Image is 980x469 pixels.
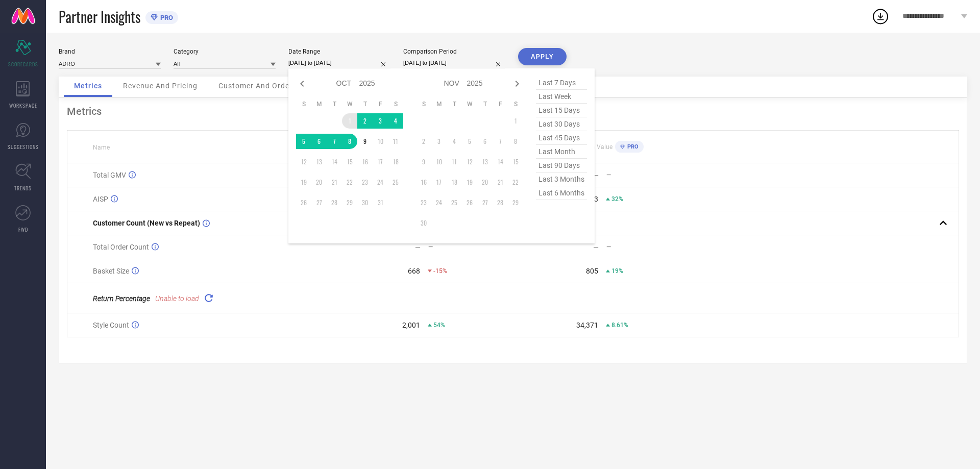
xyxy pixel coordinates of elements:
[586,267,598,275] div: 805
[202,291,216,305] div: Reload "Return Percentage "
[508,195,523,210] td: Sat Nov 29 2025
[447,154,462,169] td: Tue Nov 11 2025
[357,113,373,129] td: Thu Oct 02 2025
[447,175,462,190] td: Tue Nov 18 2025
[342,175,357,190] td: Wed Oct 22 2025
[536,159,587,172] span: last 90 days
[357,100,373,108] th: Thursday
[388,113,403,129] td: Sat Oct 04 2025
[311,195,327,210] td: Mon Oct 27 2025
[155,294,199,303] span: Unable to load
[625,143,639,150] span: PRO
[511,78,523,90] div: Next month
[447,134,462,149] td: Tue Nov 04 2025
[431,195,447,210] td: Mon Nov 24 2025
[433,322,445,329] span: 54%
[9,102,37,109] span: WORKSPACE
[93,267,129,275] span: Basket Size
[388,134,403,149] td: Sat Oct 11 2025
[431,100,447,108] th: Monday
[388,154,403,169] td: Sat Oct 18 2025
[93,171,126,179] span: Total GMV
[388,175,403,190] td: Sat Oct 25 2025
[462,154,477,169] td: Wed Nov 12 2025
[493,154,508,169] td: Fri Nov 14 2025
[311,154,327,169] td: Mon Oct 13 2025
[593,171,599,179] div: —
[342,113,357,129] td: Wed Oct 01 2025
[8,143,39,151] span: SUGGESTIONS
[493,134,508,149] td: Fri Nov 07 2025
[428,243,512,251] div: —
[493,175,508,190] td: Fri Nov 21 2025
[311,134,327,149] td: Mon Oct 06 2025
[606,243,691,251] div: —
[18,226,28,233] span: FWD
[508,100,523,108] th: Saturday
[402,321,420,329] div: 2,001
[296,100,311,108] th: Sunday
[408,267,420,275] div: 668
[508,154,523,169] td: Sat Nov 15 2025
[327,175,342,190] td: Tue Oct 21 2025
[447,100,462,108] th: Tuesday
[74,82,102,90] span: Metrics
[357,154,373,169] td: Thu Oct 16 2025
[416,154,431,169] td: Sun Nov 09 2025
[288,58,390,68] input: Select date range
[373,195,388,210] td: Fri Oct 31 2025
[462,175,477,190] td: Wed Nov 19 2025
[447,195,462,210] td: Tue Nov 25 2025
[508,113,523,129] td: Sat Nov 01 2025
[311,175,327,190] td: Mon Oct 20 2025
[59,6,140,27] span: Partner Insights
[373,175,388,190] td: Fri Oct 24 2025
[416,195,431,210] td: Sun Nov 23 2025
[8,60,38,68] span: SCORECARDS
[593,243,599,251] div: —
[536,186,587,200] span: last 6 months
[606,171,691,179] div: —
[59,48,161,55] div: Brand
[373,113,388,129] td: Fri Oct 03 2025
[93,195,108,203] span: AISP
[93,219,200,227] span: Customer Count (New vs Repeat)
[327,154,342,169] td: Tue Oct 14 2025
[123,82,198,90] span: Revenue And Pricing
[288,48,390,55] div: Date Range
[477,195,493,210] td: Thu Nov 27 2025
[431,175,447,190] td: Mon Nov 17 2025
[296,134,311,149] td: Sun Oct 05 2025
[342,100,357,108] th: Wednesday
[373,100,388,108] th: Friday
[388,100,403,108] th: Saturday
[373,154,388,169] td: Fri Oct 17 2025
[357,134,373,149] td: Thu Oct 09 2025
[477,154,493,169] td: Thu Nov 13 2025
[327,100,342,108] th: Tuesday
[431,134,447,149] td: Mon Nov 03 2025
[342,195,357,210] td: Wed Oct 29 2025
[536,104,587,117] span: last 15 days
[462,134,477,149] td: Wed Nov 05 2025
[327,134,342,149] td: Tue Oct 07 2025
[296,154,311,169] td: Sun Oct 12 2025
[536,76,587,90] span: last 7 days
[477,134,493,149] td: Thu Nov 06 2025
[493,195,508,210] td: Fri Nov 28 2025
[296,175,311,190] td: Sun Oct 19 2025
[433,267,447,275] span: -15%
[536,145,587,159] span: last month
[357,175,373,190] td: Thu Oct 23 2025
[416,175,431,190] td: Sun Nov 16 2025
[93,321,129,329] span: Style Count
[357,195,373,210] td: Thu Oct 30 2025
[174,48,276,55] div: Category
[508,134,523,149] td: Sat Nov 08 2025
[311,100,327,108] th: Monday
[416,215,431,231] td: Sun Nov 30 2025
[415,243,421,251] div: —
[611,195,623,203] span: 32%
[14,184,32,192] span: TRENDS
[342,154,357,169] td: Wed Oct 15 2025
